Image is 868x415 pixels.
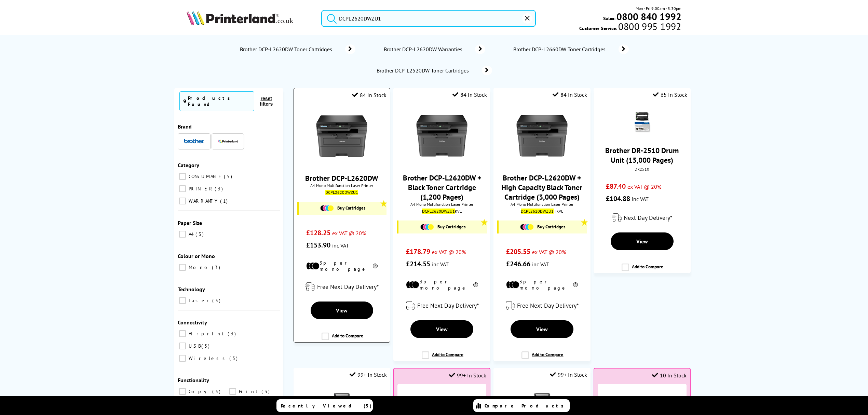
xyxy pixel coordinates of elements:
[178,219,202,226] span: Paper Size
[306,228,330,237] span: £128.25
[183,98,186,105] span: 9
[305,173,378,183] a: Brother DCP-L2620DW
[397,202,487,207] span: A4 Mono Multifunction Laser Printer
[606,194,630,203] span: £104.88
[220,198,229,204] span: 1
[422,351,463,364] label: Add to Compare
[187,10,293,25] img: Printerland Logo
[521,209,554,214] mark: DCPL2620DWZU1
[432,249,466,255] span: ex VAT @ 20%
[615,13,681,20] a: 0800 840 1992
[178,377,209,384] span: Functionality
[195,231,205,237] span: 3
[473,399,570,412] a: Compare Products
[311,302,373,319] a: View
[530,390,554,414] img: brother-TN-2510XL-toner-box-small.png
[187,388,212,394] span: Copy
[436,326,448,333] span: View
[497,202,587,207] span: A4 Mono Multifunction Laser Printer
[212,388,222,394] span: 3
[179,264,186,271] input: Mono 3
[229,388,236,395] input: Print 3
[179,343,186,349] input: USB 3
[218,139,238,143] img: Printerland
[501,173,582,202] a: Brother DCP-L2620DW + High Capacity Black Toner Cartridge (3,000 Pages)
[376,66,492,75] a: Brother DCP-L2520DW Toner Cartridges
[337,205,365,211] span: Buy Cartridges
[653,91,687,98] div: 65 In Stock
[297,277,386,296] div: modal_delivery
[406,259,430,268] span: £214.55
[506,247,530,256] span: £205.55
[179,297,186,304] input: Laser 3
[179,355,186,362] input: Wireless 3
[499,209,585,214] div: HKVL
[516,110,568,161] img: brother-DCP-L2620DW-front-small.jpg
[452,91,487,98] div: 84 In Stock
[636,238,648,245] span: View
[506,259,530,268] span: £246.66
[497,296,587,315] div: modal_delivery
[332,242,349,249] span: inc VAT
[624,214,672,222] span: Next Day Delivery*
[179,173,186,180] input: CONSUMABLE 5
[178,319,207,326] span: Connectivity
[332,230,366,237] span: ex VAT @ 20%
[239,44,355,54] a: Brother DCP-L2620DW Toner Cartridges
[302,205,383,211] a: Buy Cartridges
[321,10,536,27] input: Search product or brand
[437,224,465,230] span: Buy Cartridges
[430,391,454,415] img: K15753ZA-small.gif
[627,183,661,190] span: ex VAT @ 20%
[187,264,211,270] span: Mono
[599,166,685,172] div: DR2510
[402,224,483,230] a: Buy Cartridges
[383,44,485,54] a: Brother DCP-L2620DW Warranties
[316,110,367,162] img: brother-DCP-L2620DW-front-small.jpg
[330,390,354,414] img: brother-TN-2510-toner-box-small.png
[178,253,215,259] span: Colour or Mono
[297,183,386,188] span: A4 Mono Multifunction Laser Printer
[622,264,663,277] label: Add to Compare
[350,371,387,378] div: 99+ In Stock
[179,231,186,238] input: A4 3
[201,343,211,349] span: 3
[178,123,192,130] span: Brand
[553,91,587,98] div: 84 In Stock
[187,297,212,304] span: Laser
[229,355,239,361] span: 3
[550,371,587,378] div: 99+ In Stock
[322,333,363,346] label: Add to Compare
[432,261,449,268] span: inc VAT
[513,46,608,53] span: Brother DCP-L2660DW Toner Cartridges
[521,351,563,364] label: Add to Compare
[187,186,214,192] span: PRINTER
[630,391,654,415] img: K15753ZA-small.gif
[513,44,629,54] a: Brother DCP-L2660DW Toner Cartridges
[178,286,205,293] span: Technology
[187,231,195,237] span: A4
[520,224,534,230] img: Cartridges
[383,46,465,53] span: Brother DCP-L2620DW Warranties
[632,196,649,202] span: inc VAT
[320,205,334,211] img: Cartridges
[178,162,199,169] span: Category
[532,261,549,268] span: inc VAT
[184,139,204,144] img: Brother
[212,297,222,304] span: 3
[276,399,373,412] a: Recently Viewed (5)
[606,182,626,191] span: £87.40
[652,372,687,379] div: 10 In Stock
[511,320,573,338] a: View
[406,247,430,256] span: £178.79
[306,241,330,250] span: £153.90
[187,173,223,179] span: CONSUMABLE
[611,232,674,250] a: View
[325,190,358,195] mark: DCPL2620DWZU1
[212,264,222,270] span: 3
[187,355,229,361] span: Wireless
[517,302,579,309] span: Free Next Day Delivery*
[410,320,473,338] a: View
[261,388,271,394] span: 3
[406,279,478,291] li: 3p per mono page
